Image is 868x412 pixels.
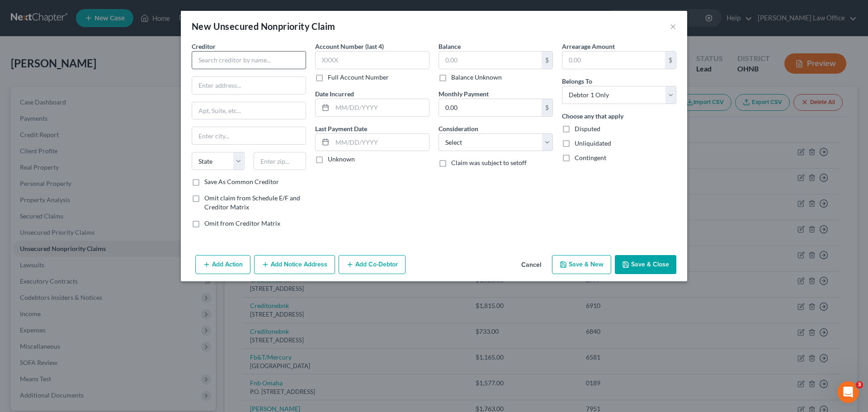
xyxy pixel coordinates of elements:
input: XXXX [315,51,429,69]
span: Omit from Creditor Matrix [204,219,280,227]
label: Arrearage Amount [562,42,615,51]
span: 3 [856,381,863,388]
label: Choose any that apply [562,111,623,121]
span: Disputed [575,125,600,133]
label: Save As Common Creditor [204,177,279,186]
label: Balance [439,42,461,51]
label: Monthly Payment [439,89,489,99]
input: MM/DD/YYYY [332,99,429,116]
input: Search creditor by name... [192,51,306,69]
button: Save & Close [615,255,676,274]
input: Apt, Suite, etc... [192,102,306,119]
button: Cancel [514,256,548,274]
div: $ [542,52,552,69]
button: × [670,21,676,32]
button: Add Action [195,255,250,274]
span: Unliquidated [575,139,611,147]
span: Omit claim from Schedule E/F and Creditor Matrix [204,194,300,211]
div: New Unsecured Nonpriority Claim [192,20,335,33]
input: 0.00 [562,52,665,69]
button: Save & New [552,255,611,274]
input: Enter zip... [254,152,307,170]
div: $ [542,99,552,116]
input: 0.00 [439,99,542,116]
label: Unknown [328,155,355,164]
span: Creditor [192,43,216,50]
label: Account Number (last 4) [315,42,384,51]
button: Add Notice Address [254,255,335,274]
span: Claim was subject to setoff [451,159,527,166]
button: Add Co-Debtor [339,255,406,274]
input: Enter address... [192,77,306,94]
label: Last Payment Date [315,124,367,133]
input: MM/DD/YYYY [332,134,429,151]
span: Belongs To [562,77,592,85]
span: Contingent [575,154,606,161]
label: Date Incurred [315,89,354,99]
label: Full Account Number [328,73,389,82]
label: Consideration [439,124,478,133]
input: 0.00 [439,52,542,69]
label: Balance Unknown [451,73,502,82]
div: $ [665,52,676,69]
iframe: Intercom live chat [837,381,859,403]
input: Enter city... [192,127,306,144]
